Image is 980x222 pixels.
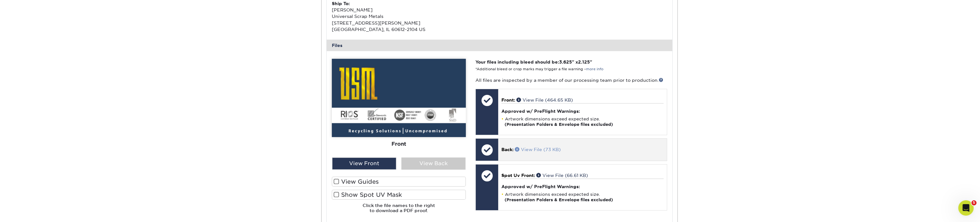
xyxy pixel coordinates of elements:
div: Front [332,137,466,151]
a: View File (73 KB) [515,147,561,152]
iframe: Intercom live chat [958,200,974,216]
small: *Additional bleed or crop marks may trigger a file warning – [475,67,603,71]
strong: Ship To: [332,1,350,6]
li: Artwork dimensions exceed expected size. [501,192,663,203]
a: more info [586,67,603,71]
a: View File (66.61 KB) [536,173,588,178]
span: Spot Uv Front: [501,173,535,178]
strong: Your files including bleed should be: " x " [475,59,592,65]
label: View Guides [332,177,466,187]
a: View File (464.65 KB) [516,97,573,103]
div: View Back [401,157,465,170]
h4: Approved w/ PreFlight Warnings: [501,184,663,189]
h4: Approved w/ PreFlight Warnings: [501,109,663,114]
iframe: Google Customer Reviews [2,203,54,220]
div: View Front [332,157,396,170]
span: 3.625 [559,59,572,65]
label: Show Spot UV Mask [332,190,466,200]
strong: (Presentation Folders & Envelope files excluded) [505,197,613,202]
li: Artwork dimensions exceed expected size. [501,116,663,127]
span: 2.125 [578,59,590,65]
div: [PERSON_NAME] Universal Scrap Metals [STREET_ADDRESS][PERSON_NAME] [GEOGRAPHIC_DATA], IL 60612-21... [332,0,499,33]
span: Back: [501,147,514,152]
h6: Click the file names to the right to download a PDF proof. [332,203,466,218]
strong: (Presentation Folders & Envelope files excluded) [505,122,613,127]
span: 5 [971,200,976,205]
span: Front: [501,97,515,103]
div: Files [327,40,672,51]
p: All files are inspected by a member of our processing team prior to production. [475,77,667,83]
